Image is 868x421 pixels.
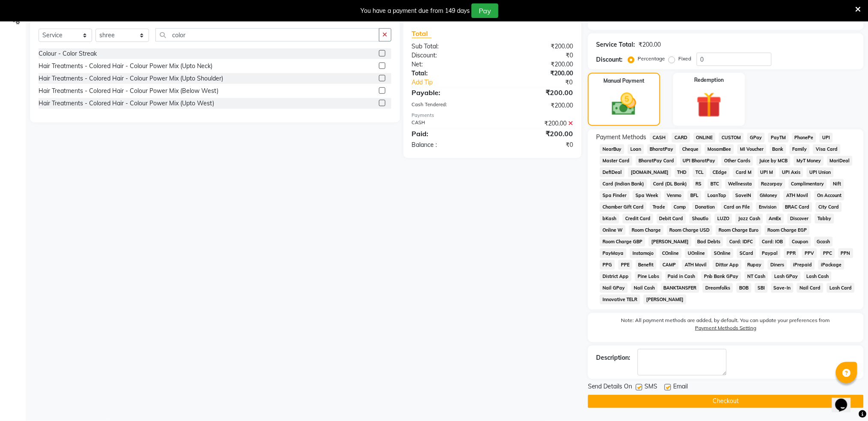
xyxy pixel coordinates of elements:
span: Venmo [665,191,685,200]
span: Card (DL Bank) [650,179,690,189]
div: ₹200.00 [492,101,579,110]
span: Spa Week [633,191,661,200]
span: Card: IOB [759,237,786,247]
span: Send Details On [588,382,632,393]
span: Wellnessta [725,179,755,189]
span: UPI Union [807,167,834,177]
span: SaveIN [733,191,754,200]
div: ₹0 [492,51,579,60]
span: PPV [802,248,817,258]
div: ₹200.00 [492,87,579,98]
label: Redemption [694,76,724,84]
span: GPay [747,133,765,143]
span: Lash GPay [772,272,801,281]
span: BharatPay Card [636,156,677,166]
span: Nail Card [797,283,823,293]
span: CASH [650,133,668,143]
span: MosamBee [705,144,734,154]
div: Description: [597,353,631,362]
div: Payments [412,112,573,119]
span: Visa Card [813,144,841,154]
span: SCard [737,248,756,258]
span: GMoney [758,191,781,200]
span: Pine Labs [635,272,662,281]
span: Comp [671,202,689,212]
span: Room Charge GBP [600,237,645,247]
span: Diners [768,260,787,270]
span: Spa Finder [600,191,629,200]
span: Innovative TELR [600,295,640,305]
label: Fixed [679,55,692,63]
span: Jazz Cash [736,214,763,224]
span: ATH Movil [784,191,811,200]
span: bKash [600,214,619,224]
div: Total: [406,69,492,78]
span: ATH Movil [682,260,710,270]
div: ₹200.00 [492,119,579,128]
span: NT Cash [745,272,768,281]
span: UPI [820,133,833,143]
div: Payable: [406,87,492,98]
span: Shoutlo [689,214,711,224]
span: Card M [733,167,755,177]
span: Complimentary [789,179,827,189]
span: UPI Axis [779,167,803,177]
span: [PERSON_NAME] [644,295,686,305]
div: Discount: [597,55,623,64]
span: Chamber Gift Card [600,202,647,212]
span: Benefit [636,260,657,270]
div: You have a payment due from 149 days [361,6,470,15]
span: [PERSON_NAME] [649,237,692,247]
span: Discover [787,214,811,224]
span: Card: IDFC [727,237,756,247]
input: Search or Scan [155,28,379,42]
span: BFL [688,191,701,200]
span: Pnb Bank GPay [701,272,741,281]
div: Hair Treatments - Colored Hair - Colour Power Mix (Below West) [39,87,218,96]
span: PPR [784,248,799,258]
span: Paid in Cash [665,272,698,281]
div: ₹0 [492,140,579,149]
span: COnline [660,248,682,258]
div: Paid: [406,128,492,139]
span: CEdge [710,167,730,177]
span: Dittor App [713,260,742,270]
span: CARD [672,133,690,143]
span: Email [674,382,688,393]
span: ONLINE [694,133,716,143]
div: ₹200.00 [492,60,579,69]
a: Add Tip [406,78,507,87]
span: Trade [650,202,668,212]
div: ₹0 [507,78,579,87]
iframe: chat widget [832,387,859,412]
span: Instamojo [630,248,656,258]
div: ₹200.00 [492,69,579,78]
button: Checkout [588,395,864,408]
span: Nail Cash [631,283,658,293]
span: BRAC Card [783,202,813,212]
span: Paypal [760,248,781,258]
label: Percentage [638,55,665,63]
div: Hair Treatments - Colored Hair - Colour Power Mix (Upto Neck) [39,62,212,71]
span: Loan [628,144,644,154]
span: Juice by MCB [757,156,790,166]
label: Payment Methods Setting [695,324,757,332]
span: Tabby [815,214,834,224]
span: MyT Money [794,156,824,166]
span: Lash Cash [804,272,832,281]
span: Room Charge USD [667,225,713,235]
span: iPrepaid [790,260,815,270]
div: Hair Treatments - Colored Hair - Colour Power Mix (Upto Shoulder) [39,74,223,83]
span: Debit Card [657,214,686,224]
span: CUSTOM [719,133,744,143]
span: Master Card [600,156,632,166]
span: Coupon [789,237,811,247]
span: iPackage [818,260,844,270]
span: Rupay [745,260,765,270]
span: UOnline [685,248,708,258]
span: Gcash [814,237,833,247]
span: Room Charge [629,225,664,235]
span: Card (Indian Bank) [600,179,647,189]
span: SOnline [711,248,734,258]
span: District App [600,272,632,281]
